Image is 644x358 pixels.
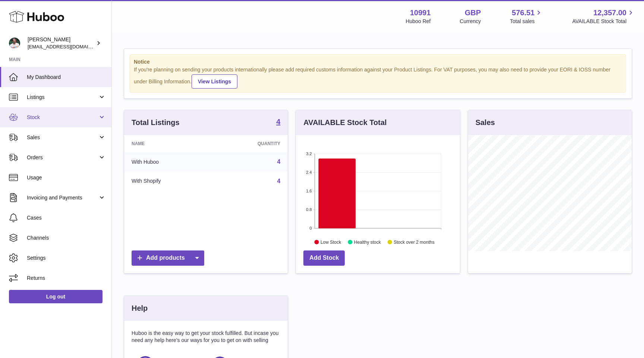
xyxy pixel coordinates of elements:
span: Channels [27,234,106,242]
h3: AVAILABLE Stock Total [303,118,386,128]
a: View Listings [192,74,237,89]
span: [EMAIL_ADDRESS][DOMAIN_NAME] [28,44,110,49]
a: 4 [277,159,280,165]
span: Stock [27,114,98,121]
text: 2.4 [306,170,312,175]
strong: 10991 [410,8,431,18]
a: 4 [277,178,280,184]
a: 4 [276,118,280,127]
span: Returns [27,275,106,282]
span: My Dashboard [27,74,106,81]
span: Invoicing and Payments [27,194,98,201]
text: Healthy stock [354,239,381,244]
span: 12,357.00 [593,8,626,18]
th: Name [124,135,212,152]
div: If you're planning on sending your products internationally please add required customs informati... [134,66,622,89]
img: timshieff@gmail.com [9,38,20,49]
text: 0 [310,226,312,230]
text: 1.6 [306,189,312,193]
h3: Help [132,303,148,313]
div: Currency [460,18,481,25]
a: 576.51 Total sales [510,8,543,25]
strong: 4 [276,118,280,125]
p: Huboo is the easy way to get your stock fulfilled. But incase you need any help here's our ways f... [132,330,280,344]
div: Huboo Ref [406,18,431,25]
span: Usage [27,174,106,181]
span: Sales [27,134,98,141]
span: Total sales [510,18,543,25]
a: 12,357.00 AVAILABLE Stock Total [572,8,635,25]
text: 0.8 [306,207,312,212]
th: Quantity [212,135,288,152]
div: [PERSON_NAME] [28,36,95,50]
span: Orders [27,154,98,161]
h3: Sales [476,118,495,128]
span: AVAILABLE Stock Total [572,18,635,25]
span: Cases [27,214,106,221]
span: Listings [27,94,98,101]
text: Low Stock [321,239,341,244]
strong: Notice [134,58,622,65]
a: Log out [9,290,102,303]
strong: GBP [465,8,481,18]
span: 576.51 [512,8,534,18]
text: Stock over 2 months [394,239,435,244]
span: Settings [27,255,106,262]
h3: Total Listings [132,118,180,128]
a: Add Stock [303,250,345,266]
td: With Shopify [124,172,212,191]
a: Add products [132,250,204,266]
text: 3.2 [306,151,312,156]
td: With Huboo [124,152,212,172]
